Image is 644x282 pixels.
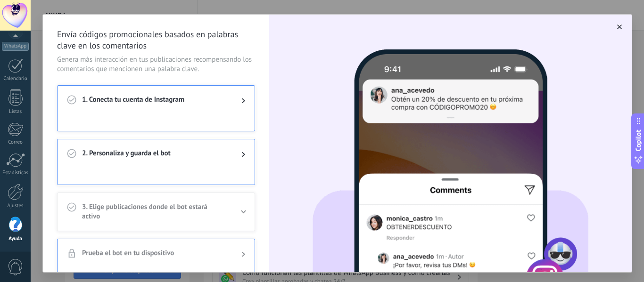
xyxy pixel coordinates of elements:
div: Calendario [2,76,29,82]
div: Correo [2,139,29,145]
span: Prueba el bot en tu dispositivo [82,249,226,260]
span: Genera más interacción en tus publicaciones recompensando los comentarios que mencionen una palab... [57,55,255,74]
span: 1. Conecta tu cuenta de Instagram [82,95,226,106]
div: Estadísticas [2,170,29,176]
div: WhatsApp [2,42,29,51]
div: Ajustes [2,203,29,209]
span: 3. Elige publicaciones donde el bot estará activo [82,202,226,221]
span: 2. Personaliza y guarda el bot [82,149,226,160]
div: Listas [2,109,29,115]
span: Copilot [634,129,643,151]
span: Envía códigos promocionales basados en palabras clave en los comentarios [57,29,255,51]
div: Ayuda [2,236,29,242]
